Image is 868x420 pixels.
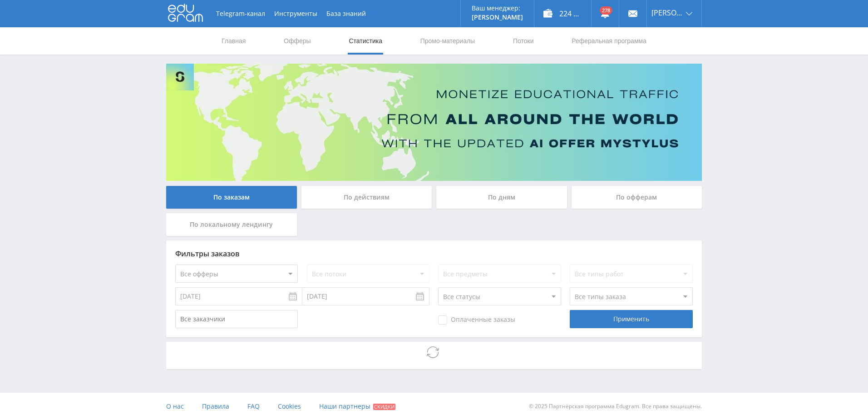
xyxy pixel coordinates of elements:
p: [PERSON_NAME] [472,14,523,21]
a: Главная [221,27,247,55]
a: Правила [202,393,229,420]
a: Промо-материалы [419,27,476,55]
a: Реферальная программа [571,27,647,55]
a: Офферы [283,27,312,55]
span: Cookies [278,402,301,410]
a: Cookies [278,393,301,420]
a: FAQ [247,393,260,420]
img: Banner [166,64,702,181]
span: FAQ [247,402,260,410]
span: Наши партнеры [319,402,370,410]
a: О нас [166,393,184,420]
div: По дням [436,186,567,209]
div: По действиям [301,186,432,209]
div: По локальному лендингу [166,213,297,236]
span: [PERSON_NAME] [651,9,683,16]
div: По заказам [166,186,297,209]
div: Фильтры заказов [175,250,693,258]
a: Статистика [348,27,383,55]
p: Ваш менеджер: [472,5,523,12]
a: Наши партнеры Скидки [319,393,395,420]
div: © 2025 Партнёрская программа Edugram. Все права защищены. [439,393,702,420]
span: О нас [166,402,184,410]
a: Потоки [512,27,535,55]
span: Правила [202,402,229,410]
div: По офферам [572,186,702,209]
span: Скидки [373,404,395,410]
span: Оплаченные заказы [438,315,515,325]
div: Применить [570,310,692,328]
input: Все заказчики [175,310,298,328]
